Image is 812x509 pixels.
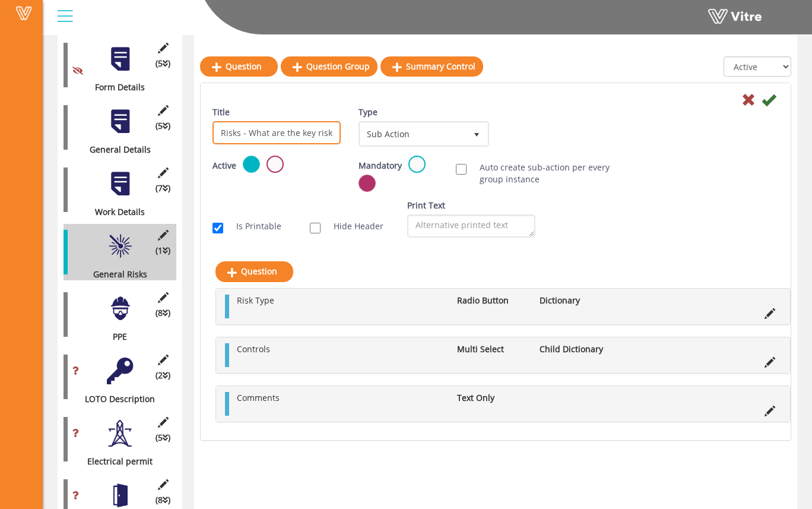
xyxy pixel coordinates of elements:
[534,295,616,306] li: Dictionary
[64,331,167,343] div: PPE
[212,160,236,172] label: Active
[451,392,534,404] li: Text Only
[156,432,170,444] span: (5 )
[466,123,487,144] span: select
[156,58,170,69] span: (5 )
[156,120,170,132] span: (5 )
[64,268,167,280] div: General Risks
[360,123,466,144] span: Sub Action
[200,56,278,77] a: Question
[212,223,223,233] input: Is Printable
[156,245,170,257] span: (1 )
[359,160,402,172] label: Mandatory
[468,162,633,185] label: Auto create sub-action per every group instance
[407,200,445,211] label: Print Text
[64,206,167,218] div: Work Details
[156,369,170,381] span: (2 )
[237,392,280,403] span: Comments
[237,295,274,306] span: Risk Type
[64,144,167,156] div: General Details
[456,164,467,175] input: Auto create sub-action per every group instance
[237,343,270,355] span: Controls
[156,182,170,194] span: (7 )
[534,343,616,355] li: Child Dictionary
[380,56,483,77] a: Summary Control
[359,106,378,118] label: Type
[156,494,170,506] span: (8 )
[212,106,230,118] label: Title
[310,223,321,233] input: Hide Header
[156,307,170,319] span: (8 )
[224,220,281,232] label: Is Printable
[322,220,383,232] label: Hide Header
[281,56,378,77] a: Question Group
[64,393,167,405] div: LOTO Description
[64,456,167,467] div: Electrical permit
[451,343,534,355] li: Multi Select
[64,81,167,93] div: Form Details
[451,295,534,306] li: Radio Button
[215,261,293,282] a: Question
